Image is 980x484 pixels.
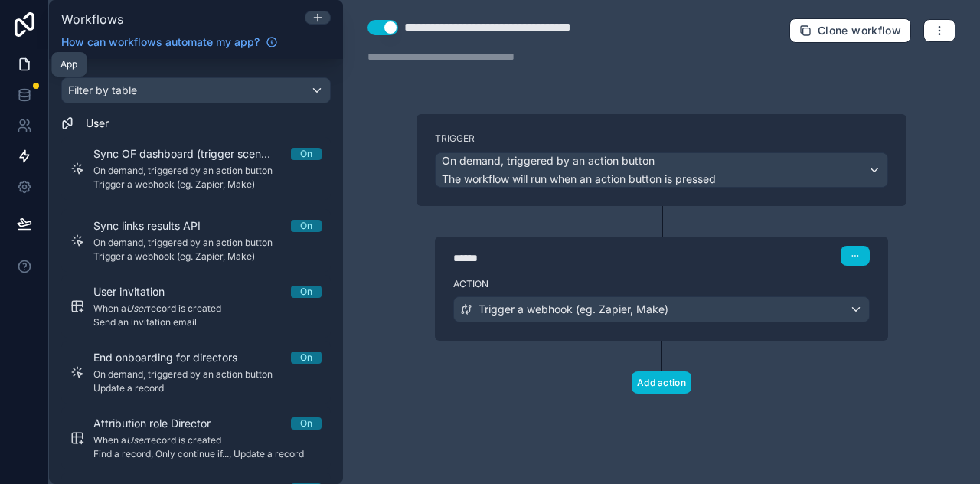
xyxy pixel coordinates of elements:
a: How can workflows automate my app? [55,34,284,50]
span: Trigger a webhook (eg. Zapier, Make) [479,302,668,317]
label: Action [453,278,870,290]
label: Trigger [435,132,888,145]
span: On demand, triggered by an action button [442,153,655,168]
button: On demand, triggered by an action buttonThe workflow will run when an action button is pressed [435,152,888,188]
button: Clone workflow [789,18,911,43]
span: Clone workflow [818,24,901,38]
button: Trigger a webhook (eg. Zapier, Make) [453,296,870,322]
span: The workflow will run when an action button is pressed [442,172,716,185]
span: Workflows [61,11,123,27]
button: Add action [632,371,691,394]
span: How can workflows automate my app? [61,34,260,50]
div: App [60,58,77,70]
